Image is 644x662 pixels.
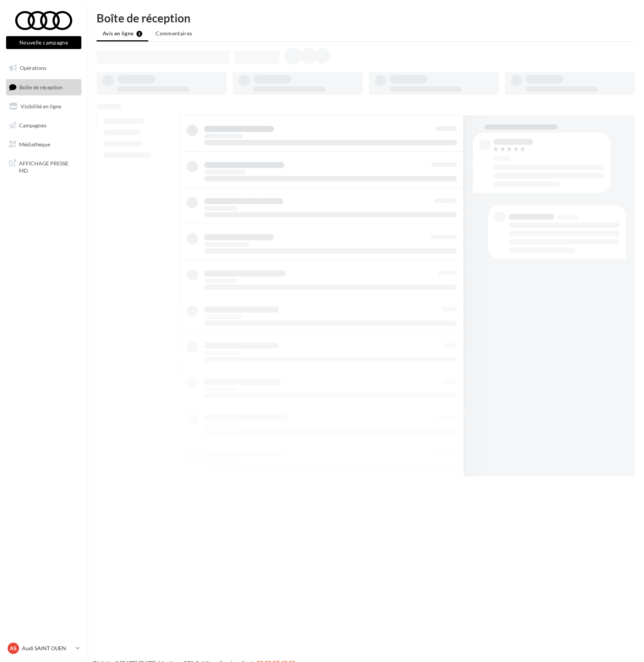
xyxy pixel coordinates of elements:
span: Médiathèque [19,141,50,147]
span: Boîte de réception [19,84,63,90]
a: Boîte de réception [5,79,83,95]
span: AFFICHAGE PRESSE MD [19,158,78,175]
a: Médiathèque [5,137,83,152]
span: AS [10,645,17,652]
a: Campagnes [5,117,83,133]
span: Opérations [20,65,46,71]
button: Nouvelle campagne [6,36,81,49]
p: Audi SAINT OUEN [22,645,73,652]
a: Visibilité en ligne [5,98,83,114]
a: AFFICHAGE PRESSE MD [5,155,83,178]
span: Campagnes [19,122,46,129]
a: Opérations [5,60,83,76]
span: Commentaires [155,30,192,37]
div: Boîte de réception [97,12,635,24]
a: AS Audi SAINT OUEN [6,641,81,656]
span: Visibilité en ligne [21,103,61,110]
